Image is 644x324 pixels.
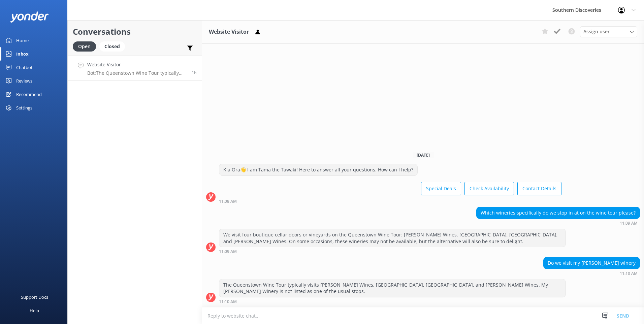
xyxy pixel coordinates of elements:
[21,290,48,304] div: Support Docs
[421,182,461,195] button: Special Deals
[219,199,237,203] strong: 11:08 AM
[73,25,197,38] h2: Conversations
[219,299,566,304] div: Sep 20 2025 11:10am (UTC +12:00) Pacific/Auckland
[219,300,237,304] strong: 11:10 AM
[580,26,637,37] div: Assign User
[413,152,434,158] span: [DATE]
[583,28,610,35] span: Assign user
[543,271,640,276] div: Sep 20 2025 11:10am (UTC +12:00) Pacific/Auckland
[99,41,125,52] div: Closed
[68,56,202,81] a: Website VisitorBot:The Queenstown Wine Tour typically visits [PERSON_NAME] Wines, [GEOGRAPHIC_DAT...
[477,207,640,219] div: Which wineries specifically do we stop in at on the wine tour please?
[219,250,237,254] strong: 11:09 AM
[517,182,561,195] button: Contact Details
[16,61,33,74] div: Chatbot
[620,221,638,225] strong: 11:09 AM
[30,304,39,317] div: Help
[87,61,187,68] h4: Website Visitor
[10,11,49,23] img: yonder-white-logo.png
[16,34,29,47] div: Home
[209,28,249,36] h3: Website Visitor
[476,221,640,225] div: Sep 20 2025 11:09am (UTC +12:00) Pacific/Auckland
[464,182,514,195] button: Check Availability
[219,229,566,247] div: We visit four boutique cellar doors or vineyards on the Queenstown Wine Tour: [PERSON_NAME] Wines...
[192,70,197,75] span: Sep 20 2025 11:10am (UTC +12:00) Pacific/Auckland
[16,88,42,101] div: Recommend
[87,70,187,76] p: Bot: The Queenstown Wine Tour typically visits [PERSON_NAME] Wines, [GEOGRAPHIC_DATA], [GEOGRAPHI...
[219,164,417,175] div: Kia Ora👋 I am Tama the Tawaki! Here to answer all your questions. How can I help?
[219,199,561,203] div: Sep 20 2025 11:08am (UTC +12:00) Pacific/Auckland
[16,47,29,61] div: Inbox
[620,271,638,276] strong: 11:10 AM
[544,257,640,269] div: Do we visit my [PERSON_NAME] winery
[219,279,566,297] div: The Queenstown Wine Tour typically visits [PERSON_NAME] Wines, [GEOGRAPHIC_DATA], [GEOGRAPHIC_DAT...
[73,41,96,52] div: Open
[16,74,32,88] div: Reviews
[99,42,128,50] a: Closed
[219,249,566,254] div: Sep 20 2025 11:09am (UTC +12:00) Pacific/Auckland
[73,42,99,50] a: Open
[16,101,32,115] div: Settings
